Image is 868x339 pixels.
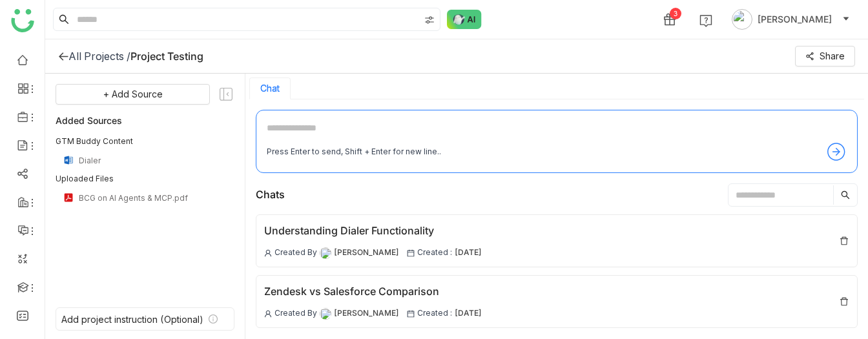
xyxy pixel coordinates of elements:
img: pdf.svg [63,192,74,203]
div: Uploaded Files [56,173,234,185]
div: Zendesk vs Salesforce Comparison [264,283,482,300]
div: Project Testing [130,50,203,63]
img: logo [11,9,34,32]
div: Added Sources [56,112,234,128]
div: Chats [256,187,285,203]
span: Share [820,49,845,63]
img: avatar [732,9,752,30]
span: Created By [274,247,317,259]
div: Dialer [79,156,227,165]
span: [PERSON_NAME] [334,307,399,320]
div: BCG on AI Agents & MCP.pdf [79,193,227,203]
span: [PERSON_NAME] [334,247,399,259]
span: [DATE] [455,307,482,320]
div: 3 [670,8,681,19]
span: [DATE] [455,247,482,259]
button: Share [795,46,855,67]
div: Understanding Dialer Functionality [264,223,482,239]
span: Created : [417,247,452,259]
span: Created By [274,307,317,320]
img: search-type.svg [424,15,435,25]
img: delete.svg [839,296,849,307]
span: Created : [417,307,452,320]
div: All Projects / [68,50,130,63]
img: 619b7b4f13e9234403e7079e [320,247,331,259]
img: help.svg [699,14,712,27]
div: GTM Buddy Content [56,136,234,147]
img: docx.svg [63,155,74,165]
img: delete.svg [839,236,849,246]
img: ask-buddy-normal.svg [447,10,482,29]
button: Chat [260,83,280,94]
img: 619b7b4f13e9234403e7079e [320,308,331,320]
div: Press Enter to send, Shift + Enter for new line.. [267,146,441,158]
span: [PERSON_NAME] [758,12,832,26]
button: + Add Source [56,84,210,105]
button: [PERSON_NAME] [729,9,852,30]
span: + Add Source [103,87,163,101]
div: Add project instruction (Optional) [61,314,203,325]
